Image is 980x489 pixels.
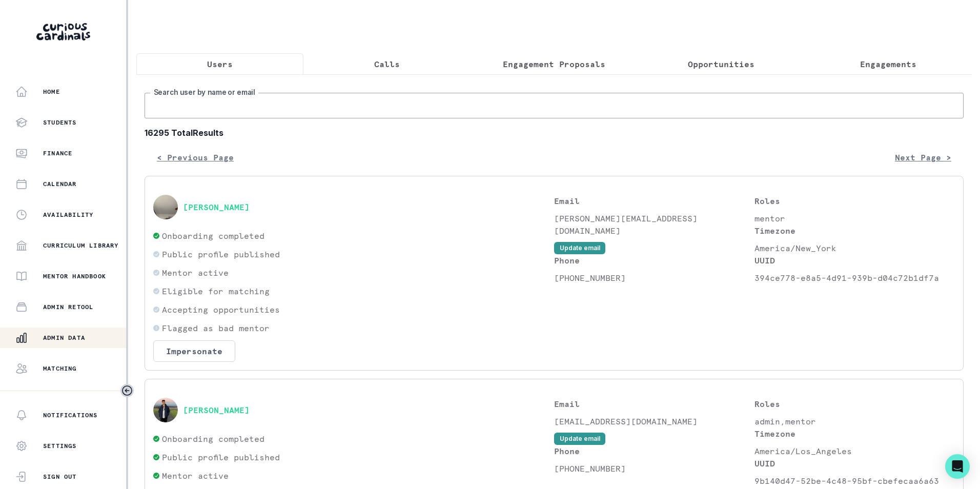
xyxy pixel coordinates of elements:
[162,322,270,334] p: Flagged as bad mentor
[945,454,970,479] div: Open Intercom Messenger
[43,473,77,481] p: Sign Out
[754,242,955,254] p: America/New_York
[503,58,605,70] p: Engagement Proposals
[688,58,754,70] p: Opportunities
[554,272,754,284] p: [PHONE_NUMBER]
[554,398,754,410] p: Email
[183,202,250,212] button: [PERSON_NAME]
[554,212,754,237] p: [PERSON_NAME][EMAIL_ADDRESS][DOMAIN_NAME]
[162,267,229,279] p: Mentor active
[43,364,77,373] p: Matching
[860,58,916,70] p: Engagements
[162,451,280,463] p: Public profile published
[883,147,964,168] button: Next Page >
[554,462,754,475] p: [PHONE_NUMBER]
[183,405,250,415] button: [PERSON_NAME]
[754,427,955,440] p: Timezone
[207,58,233,70] p: Users
[754,225,955,237] p: Timezone
[554,242,605,254] button: Update email
[754,254,955,267] p: UUID
[554,254,754,267] p: Phone
[43,118,77,127] p: Students
[43,411,98,419] p: Notifications
[754,212,955,225] p: mentor
[153,340,235,362] button: Impersonate
[754,195,955,207] p: Roles
[754,272,955,284] p: 394ce778-e8a5-4d91-939b-d04c72b1df7a
[43,180,77,188] p: Calendar
[162,285,270,297] p: Eligible for matching
[162,470,229,482] p: Mentor active
[554,415,754,427] p: [EMAIL_ADDRESS][DOMAIN_NAME]
[754,475,955,487] p: 9b140d47-52be-4c48-95bf-cbefecaa6a63
[162,230,264,242] p: Onboarding completed
[43,88,60,96] p: Home
[554,433,605,445] button: Update email
[43,149,72,157] p: Finance
[36,23,90,40] img: Curious Cardinals Logo
[145,147,246,168] button: < Previous Page
[554,195,754,207] p: Email
[754,445,955,457] p: America/Los_Angeles
[43,334,85,342] p: Admin Data
[120,384,134,397] button: Toggle sidebar
[554,445,754,457] p: Phone
[43,241,119,250] p: Curriculum Library
[754,457,955,470] p: UUID
[162,303,280,316] p: Accepting opportunities
[43,303,93,311] p: Admin Retool
[374,58,400,70] p: Calls
[754,398,955,410] p: Roles
[43,272,106,280] p: Mentor Handbook
[754,415,955,427] p: admin,mentor
[145,127,964,139] b: 16295 Total Results
[162,248,280,260] p: Public profile published
[43,442,77,450] p: Settings
[162,433,264,445] p: Onboarding completed
[43,211,93,219] p: Availability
